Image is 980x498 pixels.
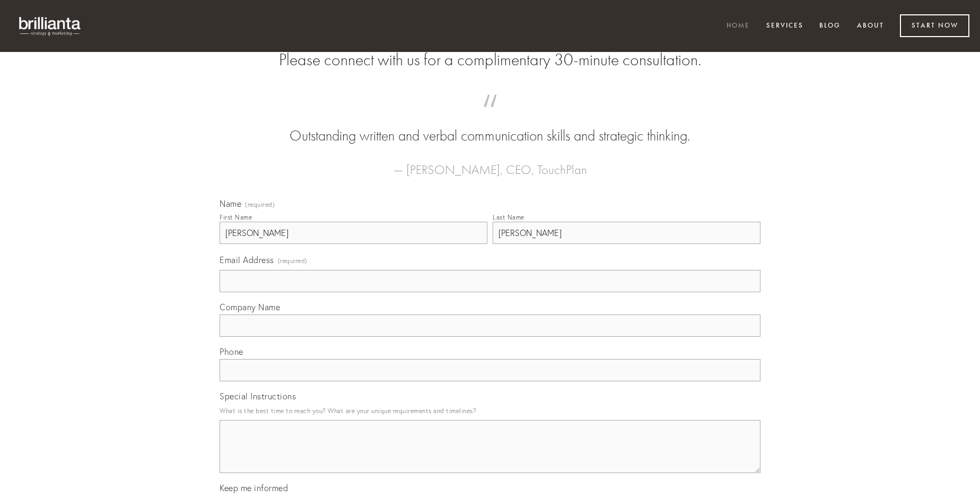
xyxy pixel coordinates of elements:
[900,14,969,37] a: Start Now
[220,198,241,209] span: Name
[237,146,743,180] figcaption: — [PERSON_NAME], CEO, TouchPlan
[812,18,847,35] a: Blog
[220,50,760,70] h2: Please connect with us for a complimentary 30-minute consultation.
[850,18,891,35] a: About
[11,11,90,41] img: brillianta - research, strategy, marketing
[220,404,760,418] p: What is the best time to reach you? What are your unique requirements and timelines?
[245,202,275,208] span: (required)
[220,213,252,221] div: First Name
[237,105,743,146] blockquote: Outstanding written and verbal communication skills and strategic thinking.
[493,213,524,221] div: Last Name
[237,105,743,126] span: “
[720,18,757,35] a: Home
[220,391,296,401] span: Special Instructions
[220,255,274,265] span: Email Address
[759,18,810,35] a: Services
[220,483,288,493] span: Keep me informed
[220,302,280,312] span: Company Name
[278,254,308,268] span: (required)
[220,346,243,357] span: Phone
